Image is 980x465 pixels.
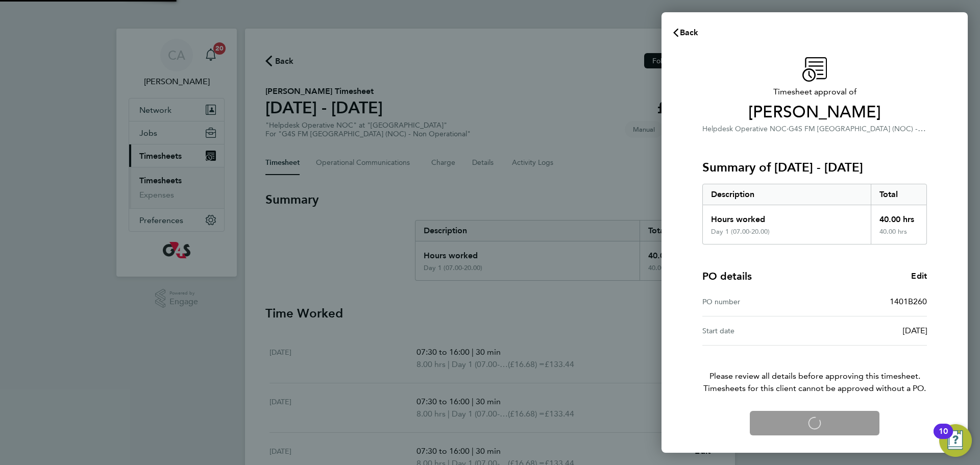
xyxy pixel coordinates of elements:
span: Edit [911,271,927,281]
div: Start date [702,325,815,337]
span: Back [680,28,699,37]
div: Day 1 (07.00-20.00) [711,228,770,236]
span: G4S FM [GEOGRAPHIC_DATA] (NOC) - Non Operational [789,124,974,133]
div: 10 [939,431,948,445]
div: Summary of 22 - 28 Sep 2025 [702,184,927,244]
span: 1401B260 [890,297,927,306]
div: Total [871,184,927,205]
div: Hours worked [703,205,871,228]
button: Open Resource Center, 10 new notifications [939,424,972,457]
span: [PERSON_NAME] [702,102,927,123]
div: [DATE] [815,325,927,337]
span: Timesheets for this client cannot be approved without a PO. [690,382,939,395]
button: Back [661,22,709,43]
a: Edit [911,270,927,282]
h4: PO details [702,269,752,283]
span: · [787,125,789,133]
div: Description [703,184,871,205]
h3: Summary of [DATE] - [DATE] [702,159,927,176]
div: 40.00 hrs [871,205,927,228]
div: PO number [702,296,815,308]
p: Please review all details before approving this timesheet. [690,346,939,395]
span: Timesheet approval of [702,86,927,98]
span: Helpdesk Operative NOC [702,125,787,133]
div: 40.00 hrs [871,228,927,244]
